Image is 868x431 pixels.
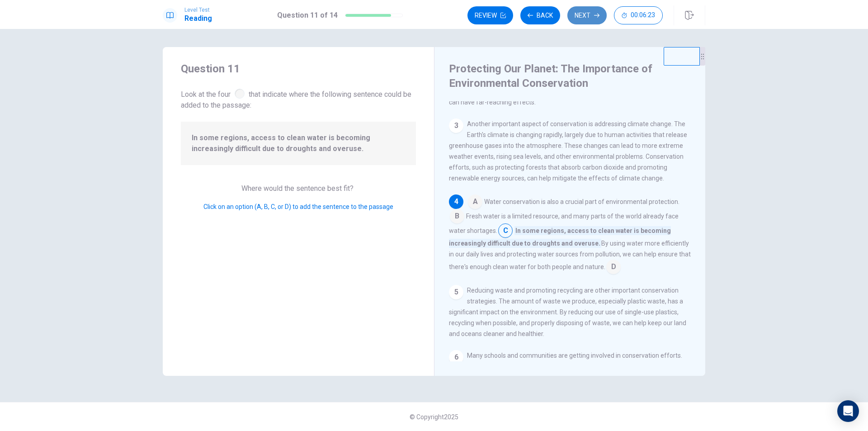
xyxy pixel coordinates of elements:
[449,285,463,299] div: 5
[184,7,212,13] span: Level Test
[837,400,859,422] div: Open Intercom Messenger
[449,194,463,209] div: 4
[277,10,338,21] h1: Question 11 of 14
[450,209,464,223] span: B
[449,287,686,337] span: Reducing waste and promoting recycling are other important conservation strategies. The amount of...
[449,226,671,248] span: In some regions, access to clean water is becoming increasingly difficult due to droughts and ove...
[410,413,458,421] span: © Copyright 2025
[449,352,687,392] span: Many schools and communities are getting involved in conservation efforts. This might include act...
[181,87,416,111] span: Look at the four that indicate where the following sentence could be added to the passage:
[241,184,355,193] span: Where would the sentence best fit?
[467,6,513,24] button: Review
[614,6,663,24] button: 00:06:23
[498,223,513,238] span: C
[468,194,482,209] span: A
[203,203,393,210] span: Click on an option (A, B, C, or D) to add the sentence to the passage
[192,133,405,154] span: In some regions, access to clean water is becoming increasingly difficult due to droughts and ove...
[449,62,689,90] h4: Protecting Our Planet: The Importance of Environmental Conservation
[449,213,679,234] span: Fresh water is a limited resource, and many parts of the world already face water shortages.
[184,13,212,24] h1: Reading
[606,260,621,274] span: D
[449,120,687,182] span: Another important aspect of conservation is addressing climate change. The Earth's climate is cha...
[449,118,463,133] div: 3
[449,350,463,365] div: 6
[520,6,560,24] button: Back
[631,12,655,19] span: 00:06:23
[484,198,679,205] span: Water conservation is also a crucial part of environmental protection.
[567,6,607,24] button: Next
[449,240,691,270] span: By using water more efficiently in our daily lives and protecting water sources from pollution, w...
[181,62,416,76] h4: Question 11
